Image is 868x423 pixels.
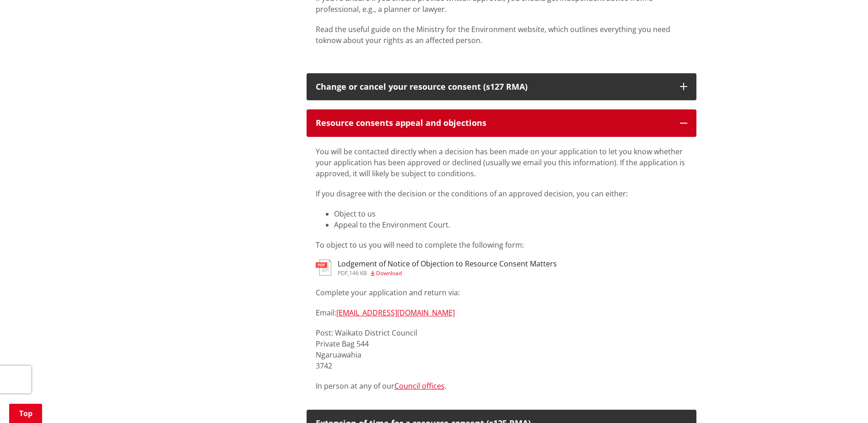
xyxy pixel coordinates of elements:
[316,24,687,46] p: know about your rights as an affected person.
[316,307,687,318] p: Email:
[316,260,331,276] img: document-pdf.svg
[338,271,557,276] div: ,
[316,239,687,250] p: To object to us you will need to complete the following form:
[316,287,687,298] p: Complete your application and return via:
[826,385,859,418] iframe: Messenger Launcher
[316,260,557,276] a: Lodgement of Notice of Objection to Resource Consent Matters pdf,146 KB Download
[338,260,557,268] h3: Lodgement of Notice of Objection to Resource Consent Matters
[394,381,445,391] a: Council offices
[334,219,687,230] li: Appeal to the Environment Court.
[316,287,687,391] div: In person at any of our .
[338,269,348,277] span: pdf
[316,188,687,199] p: If you disagree with the decision or the conditions of an approved decision, you can either:
[9,404,42,423] a: Top
[316,327,687,371] p: Post: Waikato District Council Private Bag 544 Ngaruawahia 3742
[316,119,671,128] div: Resource consents appeal and objections
[316,146,687,179] p: You will be contacted directly when a decision has been made on your application to let you know ...
[349,269,367,277] span: 146 KB
[316,24,670,45] span: Read the useful guide on the Ministry for the Environment website, which outlines everything you ...
[307,73,696,101] button: Change or cancel your resource consent (s127 RMA)
[316,82,671,92] div: Change or cancel your resource consent (s127 RMA)
[336,308,455,318] a: [EMAIL_ADDRESS][DOMAIN_NAME]
[376,269,402,277] span: Download
[334,208,687,219] li: Object to us
[307,109,696,137] button: Resource consents appeal and objections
